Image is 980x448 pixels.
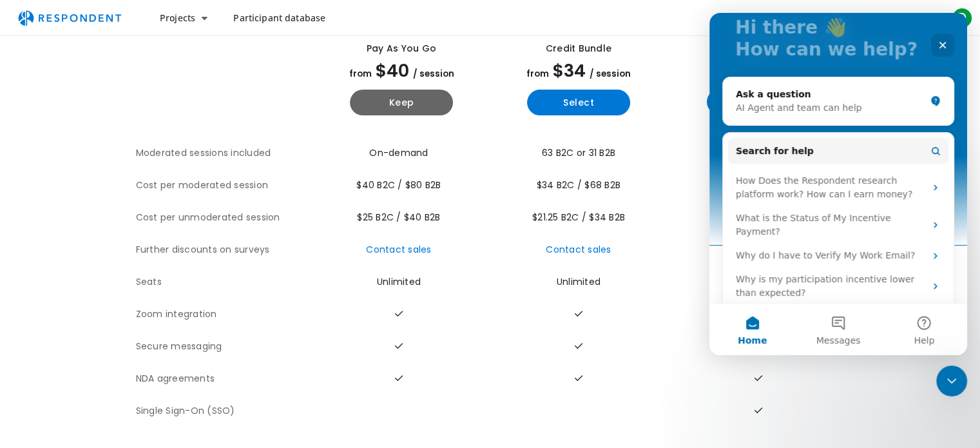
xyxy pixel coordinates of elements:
[349,68,372,80] span: from
[773,5,798,31] a: Message participants
[707,89,810,115] button: Select yearly custom_static plan
[149,6,218,30] button: Projects
[160,12,195,24] span: Projects
[936,365,967,396] iframe: Intercom live chat
[136,298,313,331] th: Zoom integration
[526,68,549,80] span: from
[357,211,440,224] span: $25 B2C / $40 B2B
[376,59,409,83] span: $40
[10,6,129,30] img: respondent-logo.png
[952,8,972,28] span: D
[369,146,428,159] span: On-demand
[223,6,336,30] a: Participant database
[532,211,625,224] span: $21.25 B2C / $34 B2B
[136,363,313,395] th: NDA agreements
[557,275,600,288] span: Unlimited
[590,68,631,80] span: / session
[542,146,615,159] span: 63 B2C or 31 B2B
[136,395,313,427] th: Single Sign-On (SSO)
[233,12,325,24] span: Participant database
[136,170,313,202] th: Cost per moderated session
[136,234,313,266] th: Further discounts on surveys
[413,68,454,80] span: / session
[860,12,921,24] span: Genesis Team
[136,202,313,234] th: Cost per unmoderated session
[803,5,829,31] a: Help and support
[834,6,944,30] button: Genesis Team
[709,13,967,355] iframe: Intercom live chat
[546,42,611,55] div: Credit Bundle
[356,179,441,191] span: $40 B2C / $80 B2B
[527,90,630,115] button: Select yearly basic plan
[537,179,620,191] span: $34 B2C / $68 B2B
[136,266,313,298] th: Seats
[377,275,421,288] span: Unlimited
[136,137,313,170] th: Moderated sessions included
[366,243,431,256] a: Contact sales
[546,243,611,256] a: Contact sales
[136,331,313,363] th: Secure messaging
[949,6,975,30] button: D
[553,59,586,83] span: $34
[367,42,436,55] div: Pay as you go
[350,90,453,115] button: Keep current yearly payg plan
